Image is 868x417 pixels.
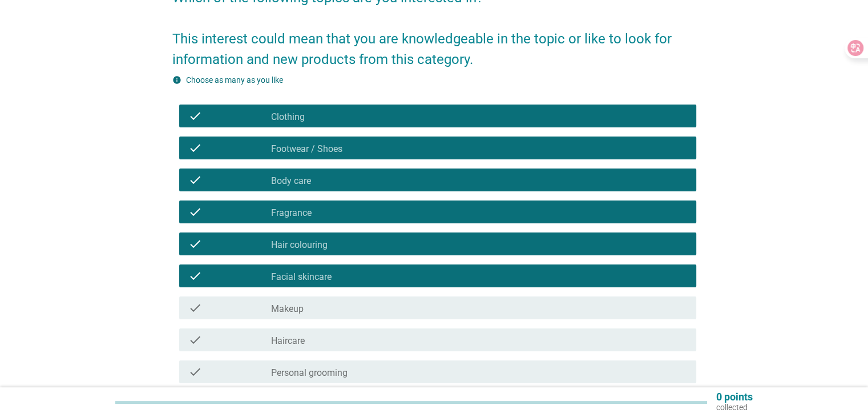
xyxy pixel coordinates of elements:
label: Personal grooming [271,367,348,379]
label: Facial skincare [271,271,332,283]
i: check [188,141,202,155]
label: Makeup [271,303,304,315]
i: check [188,109,202,123]
label: Fragrance [271,207,312,219]
label: Clothing [271,111,305,123]
label: Body care [271,175,311,187]
p: 0 points [716,392,753,402]
i: check [188,205,202,219]
label: Haircare [271,335,305,347]
label: Choose as many as you like [186,75,283,85]
i: check [188,269,202,283]
i: check [188,301,202,315]
i: info [172,75,181,85]
label: Footwear / Shoes [271,143,342,155]
i: check [188,333,202,347]
i: check [188,173,202,187]
i: check [188,237,202,251]
i: check [188,365,202,379]
p: collected [716,402,753,412]
label: Hair colouring [271,239,328,251]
